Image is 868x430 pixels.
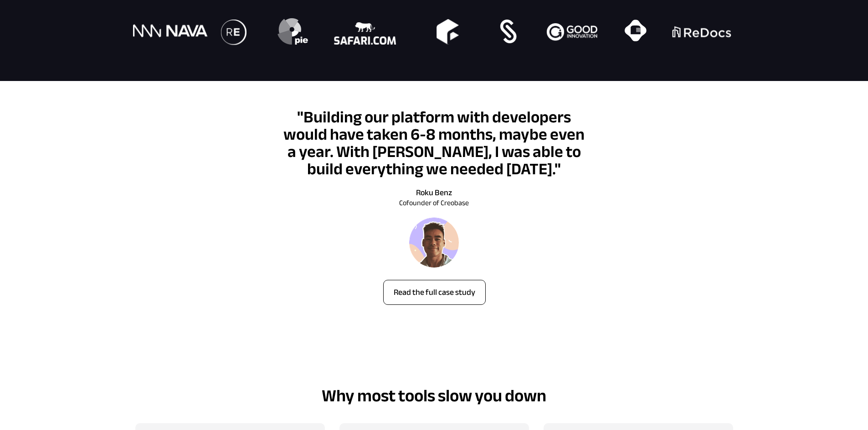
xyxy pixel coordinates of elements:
span: Cofounder of Creobase [399,196,469,210]
span: Why most tools slow you down [322,379,546,412]
a: Read the full case study [383,280,486,305]
span: Read the full case study [384,288,485,298]
span: "Building our platform with developers would have taken 6-8 months, maybe even a year. With [PERS... [283,102,585,184]
span: Roku Benz [416,185,452,200]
